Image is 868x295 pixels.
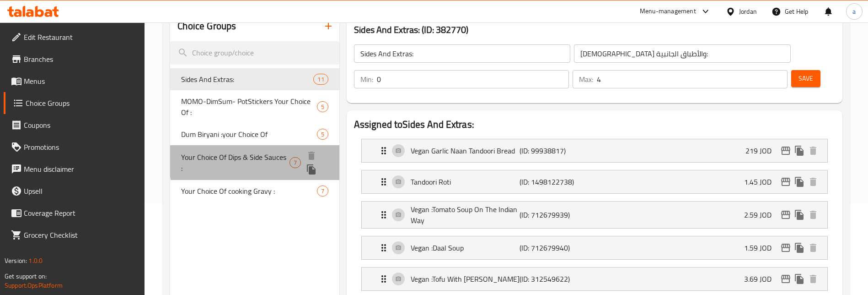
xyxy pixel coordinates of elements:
[791,70,820,87] button: Save
[170,41,339,65] input: search
[24,54,138,65] span: Branches
[354,22,835,37] h3: Sides And Extras: (ID: 382770)
[4,70,145,92] a: Menus
[354,166,835,197] li: Expand
[744,242,779,253] p: 1.59 JOD
[177,19,236,33] h2: Choice Groups
[24,32,138,43] span: Edit Restaurant
[806,241,820,255] button: delete
[28,255,43,267] span: 1.0.0
[4,224,145,246] a: Grocery Checklist
[317,130,328,139] span: 5
[4,48,145,70] a: Branches
[779,241,793,255] button: edit
[4,114,145,136] a: Coupons
[24,208,138,219] span: Coverage Report
[5,279,63,291] a: Support.OpsPlatform
[4,136,145,158] a: Promotions
[305,163,318,176] button: duplicate
[793,272,806,286] button: duplicate
[793,241,806,255] button: duplicate
[24,164,138,175] span: Menu disclaimer
[4,26,145,48] a: Edit Restaurant
[24,186,138,197] span: Upsell
[520,273,592,284] p: (ID: 312549622)
[360,74,373,85] p: Min:
[317,101,328,112] div: Choices
[170,145,339,180] div: Your Choice Of Dips & Side Sauces :7deleteduplicate
[354,118,835,131] h2: Assigned to Sides And Extras:
[362,202,827,228] div: Expand
[317,186,328,197] div: Choices
[181,74,313,85] span: Sides And Extras:
[779,175,793,189] button: edit
[362,236,827,259] div: Expand
[806,272,820,286] button: delete
[5,255,27,267] span: Version:
[290,158,300,167] span: 7
[744,273,779,284] p: 3.69 JOD
[305,149,318,163] button: delete
[806,175,820,189] button: delete
[411,176,520,187] p: Tandoori Roti
[181,186,316,197] span: Your Choice Of cooking Gravy :
[779,144,793,158] button: edit
[520,176,592,187] p: (ID: 1498122738)
[744,176,779,187] p: 1.45 JOD
[779,272,793,286] button: edit
[579,74,593,85] p: Max:
[798,73,813,84] span: Save
[411,204,520,226] p: Vegan :Tomato Soup On The Indian Way
[170,180,339,202] div: Your Choice Of cooking Gravy :7
[181,152,289,174] span: Your Choice Of Dips & Side Sauces :
[411,242,520,253] p: Vegan :Daal Soup
[354,263,835,295] li: Expand
[24,120,138,131] span: Coupons
[793,144,806,158] button: duplicate
[170,123,339,145] div: Dum Biryani :your Choice Of5
[793,175,806,189] button: duplicate
[354,197,835,232] li: Expand
[181,129,316,140] span: Dum Biryani :your Choice Of
[317,129,328,140] div: Choices
[362,170,827,193] div: Expand
[640,6,696,17] div: Menu-management
[4,202,145,224] a: Coverage Report
[289,157,301,168] div: Choices
[793,208,806,222] button: duplicate
[24,142,138,153] span: Promotions
[170,68,339,90] div: Sides And Extras:11
[313,74,328,85] div: Choices
[26,98,138,109] span: Choice Groups
[314,75,327,84] span: 11
[744,209,779,220] p: 2.59 JOD
[852,6,856,16] span: a
[170,90,339,123] div: MOMO-DimSum- PotStickers Your Choice Of :5
[806,208,820,222] button: delete
[745,145,779,156] p: 219 JOD
[5,270,47,282] span: Get support on:
[411,145,520,156] p: Vegan Garlic Naan Tandoori Bread
[362,139,827,162] div: Expand
[520,242,592,253] p: (ID: 712679940)
[4,180,145,202] a: Upsell
[317,103,328,111] span: 5
[411,273,520,284] p: Vegan :Tofu With [PERSON_NAME]
[806,144,820,158] button: delete
[4,158,145,180] a: Menu disclaimer
[520,209,592,220] p: (ID: 712679939)
[362,268,827,290] div: Expand
[181,96,316,118] span: MOMO-DimSum- PotStickers Your Choice Of :
[520,145,592,156] p: (ID: 99938817)
[317,187,328,196] span: 7
[354,135,835,166] li: Expand
[779,208,793,222] button: edit
[24,76,138,87] span: Menus
[24,229,138,240] span: Grocery Checklist
[354,232,835,263] li: Expand
[739,6,757,16] div: Jordan
[4,92,145,114] a: Choice Groups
